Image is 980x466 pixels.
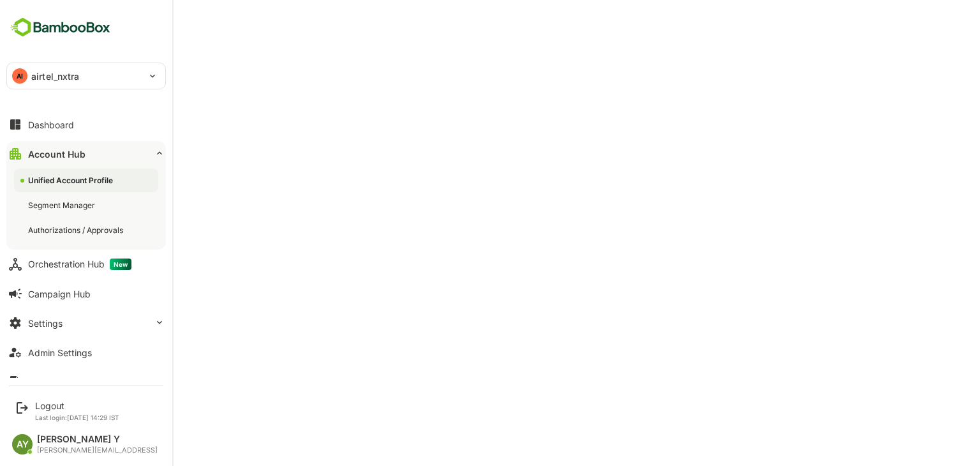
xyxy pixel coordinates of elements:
[28,225,126,236] div: Authorizations / Approvals
[28,347,92,358] div: Admin Settings
[7,63,165,89] div: AIairtel_nxtra
[12,434,33,455] div: AY
[6,15,114,40] img: BambooboxFullLogoMark.5f36c76dfaba33ec1ec1367b70bb1252.svg
[6,340,166,365] button: Admin Settings
[110,259,131,270] span: New
[6,112,166,137] button: Dashboard
[6,281,166,306] button: Campaign Hub
[28,149,85,160] div: Account Hub
[6,252,166,277] button: Orchestration HubNew
[28,119,74,130] div: Dashboard
[28,318,63,329] div: Settings
[28,200,98,211] div: Segment Manager
[31,70,80,83] p: airtel_nxtra
[6,141,166,167] button: Account Hub
[28,175,115,186] div: Unified Account Profile
[35,414,119,421] p: Last login: [DATE] 14:29 IST
[28,289,91,299] div: Campaign Hub
[35,400,119,411] div: Logout
[37,434,158,445] div: [PERSON_NAME] Y
[6,310,166,336] button: Settings
[28,377,88,387] div: Internal Pages
[6,369,166,395] button: Internal Pages
[12,68,27,84] div: AI
[37,446,158,455] div: [PERSON_NAME][EMAIL_ADDRESS]
[28,259,131,270] div: Orchestration Hub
